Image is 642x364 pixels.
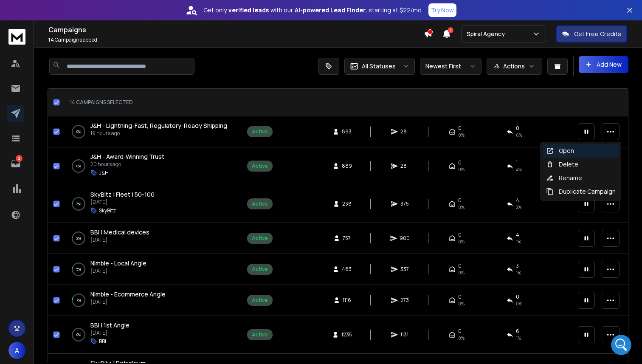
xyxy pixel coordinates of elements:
[458,328,462,335] span: 0
[420,58,481,75] button: Newest First
[458,335,465,341] span: 0%
[252,163,268,169] div: Active
[458,132,465,138] span: 0%
[516,204,521,211] span: 2 %
[8,342,25,359] button: A
[90,199,155,206] p: [DATE]
[516,238,521,245] span: 1 %
[458,125,462,132] span: 0
[343,297,351,304] span: 1116
[467,30,508,38] p: Spiral Agency
[90,299,166,305] p: [DATE]
[90,121,227,130] a: J&H - Lightning-Fast, Regulatory-Ready Shipping
[99,169,109,176] p: J&H
[546,147,574,155] div: Open
[90,228,149,236] span: BBI | Medical devices
[516,159,518,166] span: 1
[516,262,519,269] span: 3
[400,163,409,169] span: 28
[90,161,164,168] p: 20 hours ago
[90,321,130,330] a: BBI | 1st Angle
[99,207,116,214] p: SkyBitz
[90,152,164,161] span: J&H - Award-Winning Trust
[516,300,522,307] span: 0 %
[458,293,462,300] span: 0
[400,128,409,135] span: 28
[90,268,146,274] p: [DATE]
[458,262,462,269] span: 0
[458,159,462,166] span: 0
[90,190,155,198] span: SkyBitz | Fleet | 50-100
[90,152,164,161] a: J&H - Award-Winning Trust
[516,335,521,341] span: 1 %
[90,290,166,299] a: Nimble - Ecommerce Angle
[342,266,352,273] span: 483
[90,130,227,137] p: 19 hours ago
[76,330,81,339] p: 0 %
[63,147,236,185] td: 0%J&H - Award-Winning Trust20 hours agoJ&H
[99,338,106,345] p: BBI
[76,296,81,305] p: 7 %
[458,238,465,245] span: 0%
[76,162,81,170] p: 0 %
[516,125,519,132] span: 0
[448,27,453,33] span: 3
[63,89,236,116] th: 14 campaigns selected
[7,155,24,172] a: 2
[556,25,627,42] button: Get Free Credits
[458,300,465,307] span: 0%
[252,235,268,242] div: Active
[343,235,351,242] span: 757
[48,36,54,43] span: 14
[295,6,367,14] strong: AI-powered Lead Finder,
[203,6,422,14] p: Get only with our starting at $22/mo
[516,166,522,173] span: 4 %
[90,259,146,267] span: Nimble - Local Angle
[48,25,424,35] h1: Campaigns
[431,6,454,14] p: Try Now
[90,228,149,237] a: BBI | Medical devices
[342,128,352,135] span: 893
[400,297,409,304] span: 273
[63,316,236,354] td: 0%BBI | 1st Angle[DATE]BBI
[458,204,465,211] span: 0%
[400,200,409,207] span: 375
[458,166,465,173] span: 0%
[252,128,268,135] div: Active
[252,266,268,273] div: Active
[63,223,236,254] td: 2%BBI | Medical devices[DATE]
[458,269,465,276] span: 0%
[90,290,166,298] span: Nimble - Ecommerce Angle
[341,331,352,338] span: 1235
[516,231,519,238] span: 4
[228,6,269,14] strong: verified leads
[63,116,236,147] td: 0%J&H - Lightning-Fast, Regulatory-Ready Shipping19 hours ago
[48,37,424,43] p: Campaigns added
[90,237,149,243] p: [DATE]
[342,163,352,169] span: 889
[90,321,130,329] span: BBI | 1st Angle
[90,259,146,268] a: Nimble - Local Angle
[63,285,236,316] td: 7%Nimble - Ecommerce Angle[DATE]
[516,269,521,276] span: 1 %
[400,331,409,338] span: 1131
[76,127,81,136] p: 0 %
[252,200,268,207] div: Active
[458,197,462,204] span: 0
[63,254,236,285] td: 5%Nimble - Local Angle[DATE]
[8,29,25,45] img: logo
[574,30,621,38] p: Get Free Credits
[90,121,227,130] span: J&H - Lightning-Fast, Regulatory-Ready Shipping
[516,328,519,335] span: 6
[252,331,268,338] div: Active
[458,231,462,238] span: 0
[516,132,522,138] span: 0 %
[342,200,352,207] span: 238
[76,200,81,208] p: 3 %
[362,62,396,71] p: All Statuses
[90,330,130,336] p: [DATE]
[546,174,582,182] div: Rename
[546,187,616,196] div: Duplicate Campaign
